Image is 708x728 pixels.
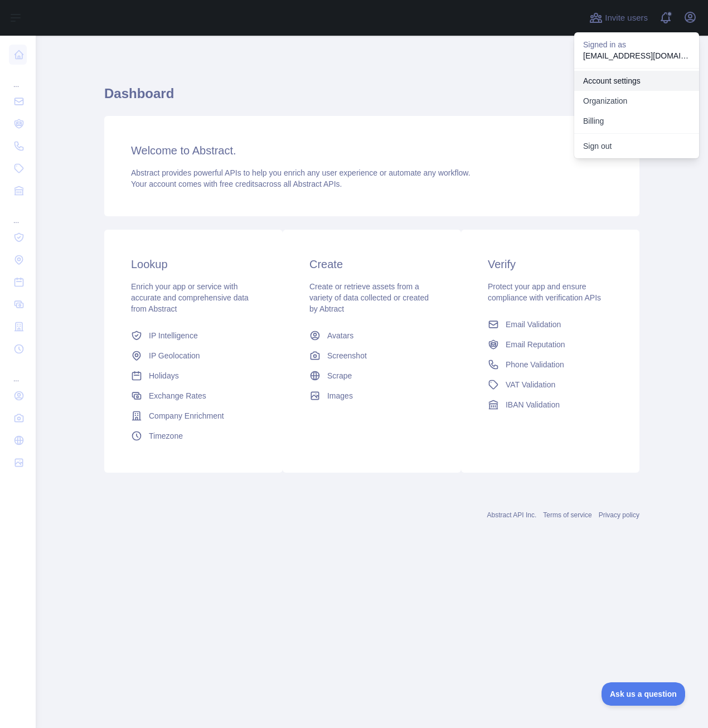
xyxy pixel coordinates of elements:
[574,111,699,131] button: Billing
[483,375,617,395] a: VAT Validation
[483,355,617,375] a: Phone Validation
[487,511,537,519] a: Abstract API Inc.
[605,12,648,25] span: Invite users
[131,256,256,272] h3: Lookup
[149,330,198,341] span: IP Intelligence
[127,426,260,446] a: Timezone
[488,256,613,272] h3: Verify
[483,334,617,355] a: Email Reputation
[127,346,260,366] a: IP Geolocation
[220,179,258,188] span: free credits
[506,339,565,350] span: Email Reputation
[587,9,650,27] button: Invite users
[309,282,429,313] span: Create or retrieve assets from a variety of data collected or created by Abtract
[599,511,639,519] a: Privacy policy
[583,39,690,50] p: Signed in as
[488,282,601,302] span: Protect your app and ensure compliance with verification APIs
[305,366,439,386] a: Scrape
[506,399,560,410] span: IBAN Validation
[305,346,439,366] a: Screenshot
[483,395,617,415] a: IBAN Validation
[131,143,613,158] h3: Welcome to Abstract.
[506,359,564,370] span: Phone Validation
[149,430,183,441] span: Timezone
[483,314,617,334] a: Email Validation
[327,330,353,341] span: Avatars
[131,168,471,177] span: Abstract provides powerful APIs to help you enrich any user experience or automate any workflow.
[9,67,27,89] div: ...
[131,282,249,313] span: Enrich your app or service with accurate and comprehensive data from Abstract
[127,326,260,346] a: IP Intelligence
[327,370,352,381] span: Scrape
[149,410,224,421] span: Company Enrichment
[309,256,434,272] h3: Create
[9,203,27,225] div: ...
[506,319,561,330] span: Email Validation
[574,91,699,111] a: Organization
[583,50,690,61] p: [EMAIL_ADDRESS][DOMAIN_NAME]
[574,136,699,156] button: Sign out
[131,179,342,188] span: Your account comes with across all Abstract APIs.
[149,350,200,361] span: IP Geolocation
[574,71,699,91] a: Account settings
[127,366,260,386] a: Holidays
[149,370,179,381] span: Holidays
[305,326,439,346] a: Avatars
[327,350,367,361] span: Screenshot
[9,361,27,384] div: ...
[327,390,353,401] span: Images
[127,386,260,406] a: Exchange Rates
[149,390,206,401] span: Exchange Rates
[104,85,639,111] h1: Dashboard
[602,682,686,706] iframe: Toggle Customer Support
[543,511,591,519] a: Terms of service
[506,379,555,390] span: VAT Validation
[305,386,439,406] a: Images
[127,406,260,426] a: Company Enrichment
